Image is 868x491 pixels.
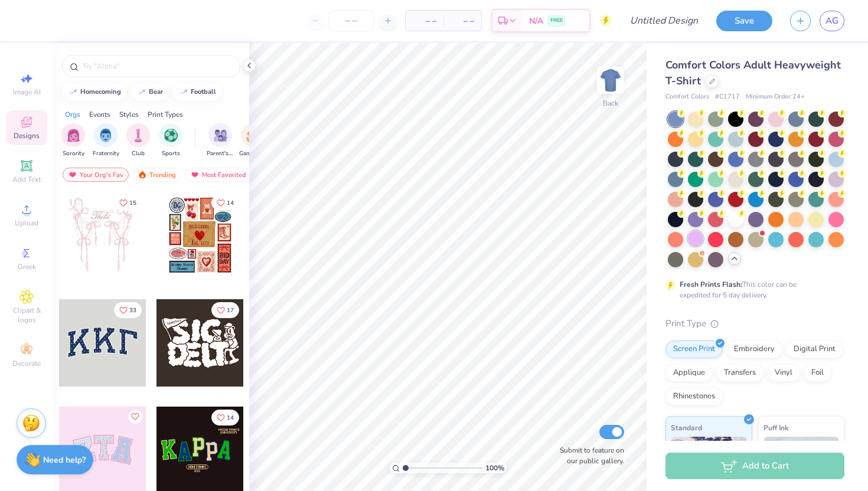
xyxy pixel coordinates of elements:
[137,89,146,96] img: trend_line.gif
[603,98,618,109] div: Back
[138,171,147,179] img: trending.gif
[12,359,41,368] span: Decorate
[129,200,136,206] span: 15
[185,168,252,182] div: Most Favorited
[786,341,843,358] div: Digital Print
[804,364,831,382] div: Foil
[451,15,474,27] span: – –
[665,58,841,88] span: Comfort Colors Adult Heavyweight T-Shirt
[119,109,139,120] div: Styles
[665,388,723,405] div: Rhinestones
[172,83,221,101] button: football
[159,123,182,158] div: filter for Sports
[129,307,136,313] span: 33
[485,463,504,473] span: 100 %
[671,421,702,434] span: Standard
[665,341,723,358] div: Screen Print
[550,17,563,25] span: FREE
[211,195,239,211] button: Like
[80,89,121,95] div: homecoming
[63,149,84,158] span: Sorority
[61,123,85,158] div: filter for Sorority
[132,149,145,158] span: Club
[63,168,129,182] div: Your Org's Fav
[211,302,239,318] button: Like
[67,129,80,142] img: Sorority Image
[149,89,163,95] div: bear
[214,129,227,142] img: Parent's Weekend Image
[148,109,183,120] div: Print Types
[14,131,40,140] span: Designs
[126,123,150,158] button: filter button
[716,11,772,31] button: Save
[43,454,86,466] strong: Need help?
[227,415,234,421] span: 14
[665,317,844,330] div: Print Type
[132,168,181,182] div: Trending
[239,123,266,158] button: filter button
[207,123,234,158] div: filter for Parent's Weekend
[128,410,142,424] button: Like
[12,175,41,184] span: Add Text
[665,92,709,102] span: Comfort Colors
[18,262,36,271] span: Greek
[132,129,145,142] img: Club Image
[81,60,233,72] input: Try "Alpha"
[529,15,543,27] span: N/A
[680,280,742,289] strong: Fresh Prints Flash:
[716,364,763,382] div: Transfers
[190,171,200,179] img: most_fav.gif
[227,307,234,313] span: 17
[239,123,266,158] div: filter for Game Day
[164,129,178,142] img: Sports Image
[65,109,80,120] div: Orgs
[763,421,788,434] span: Puff Ink
[99,129,112,142] img: Fraternity Image
[767,364,800,382] div: Vinyl
[159,123,182,158] button: filter button
[715,92,740,102] span: # C1717
[61,123,85,158] button: filter button
[126,123,150,158] div: filter for Club
[211,410,239,425] button: Like
[114,195,142,211] button: Like
[191,89,216,95] div: football
[162,149,180,158] span: Sports
[13,87,41,97] span: Image AI
[179,89,188,96] img: trend_line.gif
[665,364,713,382] div: Applique
[621,9,707,32] input: Untitled Design
[825,14,838,28] span: AG
[93,123,119,158] button: filter button
[413,15,436,27] span: – –
[227,200,234,206] span: 14
[207,123,234,158] button: filter button
[207,149,234,158] span: Parent's Weekend
[746,92,805,102] span: Minimum Order: 24 +
[89,109,110,120] div: Events
[599,68,622,92] img: Back
[62,83,126,101] button: homecoming
[239,149,266,158] span: Game Day
[680,279,825,300] div: This color can be expedited for 5 day delivery.
[726,341,782,358] div: Embroidery
[93,123,119,158] div: filter for Fraternity
[130,83,168,101] button: bear
[246,129,260,142] img: Game Day Image
[68,171,77,179] img: most_fav.gif
[553,445,624,466] label: Submit to feature on our public gallery.
[114,302,142,318] button: Like
[820,11,844,31] a: AG
[15,218,38,228] span: Upload
[6,306,47,325] span: Clipart & logos
[68,89,78,96] img: trend_line.gif
[328,10,374,31] input: – –
[93,149,119,158] span: Fraternity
